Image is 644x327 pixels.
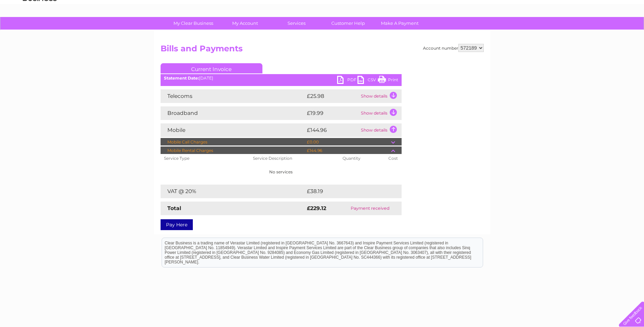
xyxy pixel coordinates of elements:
[305,138,391,146] td: £0.00
[305,147,391,155] td: £144.96
[339,154,385,163] th: Quantity
[161,138,305,146] td: Mobile Call Charges
[161,219,193,230] a: Pay Here
[161,89,305,103] td: Telecoms
[161,163,402,181] td: No services
[372,17,428,30] a: Make A Payment
[525,29,537,34] a: Water
[269,17,325,30] a: Services
[250,154,339,163] th: Service Description
[357,76,378,86] a: CSV
[305,106,359,120] td: £19.99
[167,205,181,211] strong: Total
[359,89,402,103] td: Show details
[305,123,359,137] td: £144.96
[560,29,581,34] a: Telecoms
[162,4,483,33] div: Clear Business is a trading name of Verastar Limited (registered in [GEOGRAPHIC_DATA] No. 3667643...
[165,17,221,30] a: My Clear Business
[161,76,402,81] div: [DATE]
[161,44,484,57] h2: Bills and Payments
[516,3,563,12] a: 0333 014 3131
[378,76,398,86] a: Print
[164,75,199,81] b: Statement Date:
[161,147,305,155] td: Mobile Rental Charges
[161,154,250,163] th: Service Type
[423,44,484,52] div: Account number
[305,185,387,198] td: £38.19
[359,123,402,137] td: Show details
[161,106,305,120] td: Broadband
[339,202,401,215] td: Payment received
[307,205,326,211] strong: £229.12
[585,29,595,34] a: Blog
[359,106,402,120] td: Show details
[337,76,357,86] a: PDF
[599,29,615,34] a: Contact
[217,17,273,30] a: My Account
[622,29,638,34] a: Log out
[320,17,376,30] a: Customer Help
[161,185,305,198] td: VAT @ 20%
[161,123,305,137] td: Mobile
[541,29,556,34] a: Energy
[385,154,401,163] th: Cost
[305,89,359,103] td: £25.98
[22,18,57,38] img: logo.png
[161,63,262,73] a: Current Invoice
